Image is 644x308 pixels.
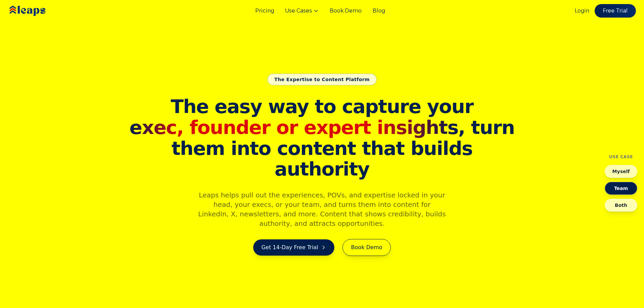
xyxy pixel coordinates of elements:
p: Leaps helps pull out the experiences, POVs, and expertise locked in your head, your execs, or you... [192,190,452,228]
span: exec, founder or expert insights [129,116,458,138]
span: The easy way to capture your [171,95,473,117]
h4: Use Case [609,154,633,160]
div: The Expertise to Content Platform [267,74,377,85]
a: Book Demo [330,7,362,15]
button: Team [605,182,637,195]
a: Book Demo [342,239,390,256]
a: Blog [373,7,385,15]
a: Pricing [255,7,274,15]
a: Login [575,7,589,15]
button: Use Cases [285,7,319,15]
a: Get 14-Day Free Trial [253,239,334,256]
span: them into content that builds authority [127,138,517,180]
img: Leaps Logo [8,1,66,21]
a: Free Trial [595,4,636,18]
button: Myself [605,165,637,178]
button: Both [605,199,637,212]
span: , turn [127,117,517,138]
